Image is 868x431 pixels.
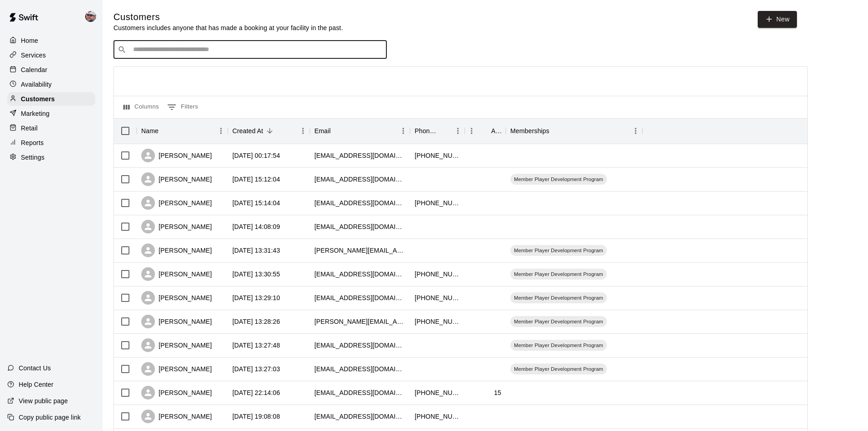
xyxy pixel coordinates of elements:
div: Home [7,34,95,47]
div: Member Player Development Program [510,292,607,303]
div: Phone Number [415,118,438,144]
div: Name [141,118,159,144]
div: +18563646645 [415,293,460,302]
button: Sort [438,125,451,137]
div: [PERSON_NAME] [141,386,212,400]
button: Sort [159,125,171,137]
div: Email [314,118,331,144]
div: cbamazon6565@gmail.com [314,175,406,184]
div: Created At [232,118,263,144]
div: leopena55@icloud.com [314,151,406,160]
p: Settings [21,153,45,162]
div: [PERSON_NAME] [141,291,212,305]
a: Services [7,48,95,62]
div: eodonnell2716@gmail.com [314,270,406,279]
div: 2025-09-11 15:12:04 [232,175,280,184]
div: 2025-09-07 19:08:08 [232,412,280,421]
div: Member Player Development Program [510,174,607,185]
div: nlalena50@gmail.com [314,293,406,302]
button: Menu [396,124,410,138]
button: Menu [296,124,310,138]
p: Reports [21,138,44,147]
div: [PERSON_NAME] [141,315,212,328]
button: Menu [214,124,228,138]
div: [PERSON_NAME] [141,267,212,281]
p: Calendar [21,65,47,74]
p: Services [21,51,46,60]
button: Menu [451,124,465,138]
p: Help Center [19,380,53,389]
button: Select columns [121,100,161,114]
div: [PERSON_NAME] [141,220,212,234]
a: Calendar [7,63,95,77]
div: +19082671910 [415,151,460,160]
div: penafamily16@yahoo.com [314,341,406,350]
div: [PERSON_NAME] [141,196,212,210]
div: 2025-09-10 13:28:26 [232,317,280,326]
button: Menu [465,124,478,138]
span: Member Player Development Program [510,270,607,278]
div: Alec Silverman [83,7,103,26]
p: View public page [19,396,68,405]
div: +18566009293 [415,388,460,397]
div: [PERSON_NAME] [141,362,212,376]
div: [PERSON_NAME] [141,410,212,423]
a: New [758,11,797,28]
div: jessica.galdo@icloud.com [314,317,406,326]
div: [PERSON_NAME] [141,244,212,257]
p: Marketing [21,109,50,118]
p: Home [21,36,38,45]
img: Alec Silverman [85,11,96,22]
p: Contact Us [19,363,51,373]
div: +16099698988 [415,270,460,279]
a: Settings [7,151,95,164]
div: 2025-09-10 13:31:43 [232,246,280,255]
span: Member Player Development Program [510,342,607,349]
div: Memberships [506,118,642,144]
div: Age [465,118,506,144]
div: derekwagner32@yahoo.com [314,198,406,208]
p: Availability [21,80,52,89]
div: Member Player Development Program [510,269,607,280]
div: [PERSON_NAME] [141,338,212,352]
div: Name [137,118,228,144]
div: grubbjj@gmail.com [314,412,406,421]
div: 2025-09-10 14:08:09 [232,222,280,231]
button: Sort [331,125,344,137]
div: 15 [494,388,501,397]
button: Sort [263,125,276,137]
a: Marketing [7,107,95,120]
span: Member Player Development Program [510,247,607,254]
span: Member Player Development Program [510,318,607,325]
div: Age [491,118,501,144]
div: 2025-09-10 13:27:48 [232,341,280,350]
div: Member Player Development Program [510,316,607,327]
div: Search customers by name or email [113,41,387,59]
div: Member Player Development Program [510,245,607,256]
p: Retail [21,124,38,133]
span: Member Player Development Program [510,294,607,301]
div: Email [310,118,410,144]
span: Member Player Development Program [510,176,607,183]
span: Member Player Development Program [510,365,607,373]
button: Menu [629,124,642,138]
a: Availability [7,78,95,91]
p: Copy public page link [19,413,81,422]
button: Sort [478,125,491,137]
div: +16099491235 [415,412,460,421]
div: matthew.stairiker@gmail.com [314,246,406,255]
button: Show filters [165,100,200,114]
p: Customers includes anyone that has made a booking at your facility in the past. [113,23,343,32]
div: Phone Number [410,118,465,144]
button: Sort [550,125,562,137]
div: [PERSON_NAME] [141,172,212,186]
div: 2025-09-10 13:29:10 [232,293,280,302]
div: 2025-09-10 13:27:03 [232,364,280,374]
div: Created At [228,118,310,144]
a: Retail [7,121,95,135]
